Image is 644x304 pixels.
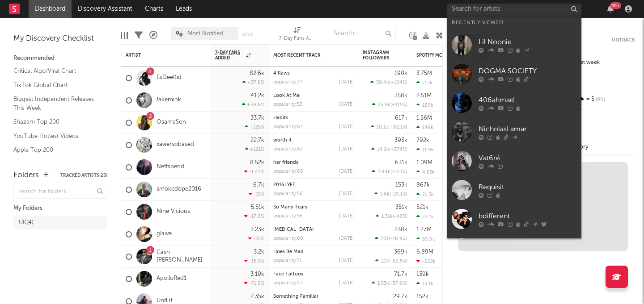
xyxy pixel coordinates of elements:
a: Hoes Be Mad [273,250,304,254]
div: ( ) [371,124,407,130]
div: 190k [394,71,407,76]
div: 4 Raws [273,71,354,76]
button: 99+ [607,5,614,12]
input: Search for folders... [13,186,107,199]
div: [DATE] [339,214,354,219]
div: -- [576,105,635,117]
a: Habits [273,116,288,121]
a: [MEDICAL_DATA] [273,227,314,232]
a: 2016LYFE [273,183,295,187]
a: Cash [PERSON_NAME] [157,249,206,264]
a: Apple Top 200 [13,145,98,155]
div: 2.51M [416,93,432,99]
div: 351k [395,204,407,210]
div: [DATE] [339,258,354,263]
span: -28.9 % [390,237,406,242]
a: Lil Noonie [447,30,581,59]
div: popularity: 63 [273,169,303,174]
span: 761 [381,237,389,242]
div: 189k [416,102,433,108]
div: popularity: 60 [273,236,303,241]
a: Face Tattoos [273,272,303,277]
span: -29.1 % [391,192,406,197]
span: +374 % [390,147,406,152]
span: 7-Day Fans Added [215,50,244,61]
span: 30.4k [376,80,389,85]
div: 393k [394,137,407,143]
div: 29.7k [393,294,407,300]
div: NicholasLamar [479,124,577,134]
span: 25.9k [378,103,390,108]
a: Critical Algo/Viral Chart [13,66,98,76]
div: popularity: 53 [273,102,302,107]
div: 5.51k [251,204,264,210]
div: -18.5 % [244,258,264,264]
div: worth it [273,138,354,143]
div: 5 [576,94,635,105]
div: [DATE] [339,102,354,107]
div: -71.6 % [244,280,264,286]
div: Modafinil [273,227,354,232]
a: BEAN. [447,233,581,262]
span: -13.1 % [392,170,406,175]
a: OsamaSon [157,119,186,126]
div: Most Recent Track [273,53,340,58]
a: TikTok Global Chart [13,80,98,90]
div: 358k [394,93,407,99]
div: 369k [394,249,407,255]
span: -62.5 % [390,259,406,264]
div: ( ) [376,213,407,219]
button: Tracked Artists(25) [60,173,107,178]
div: 33.7k [250,115,264,121]
div: 152k [416,294,428,300]
div: ( ) [375,258,407,264]
div: 4.53k [416,169,435,175]
div: ( ) [372,280,407,286]
div: [DATE] [339,236,354,241]
div: -15 % [249,191,264,197]
div: [DATE] [339,80,354,85]
a: 406ahmad [447,88,581,117]
div: +125 % [245,124,264,130]
div: 867k [416,182,430,188]
a: xaviersobased [157,141,194,149]
div: 3.19k [250,271,264,277]
a: Nine Vicious [157,208,190,216]
a: Look At Me [273,93,300,98]
div: A&R Pipeline [149,22,157,48]
input: Search... [329,27,396,40]
div: -17.6 % [244,213,264,219]
div: 139k [416,271,429,277]
span: +115 % [392,103,406,108]
div: 521k [416,204,428,210]
a: Shazam Top 200 [13,117,98,127]
div: popularity: 62 [273,147,303,152]
div: 6.7k [253,182,264,188]
div: UK ( 4 ) [19,217,34,228]
div: 153k [395,182,407,188]
a: UK(4) [13,216,107,229]
div: 3.2k [254,249,264,255]
div: popularity: 56 [273,214,303,219]
span: +104 % [390,80,406,85]
span: 1.6k [380,192,390,197]
div: +121 % [245,146,264,152]
a: fakemink [157,96,181,104]
span: 1.31k [381,214,393,219]
div: 7-Day Fans Added (7-Day Fans Added) [279,33,315,44]
div: -35 % [248,236,264,242]
a: EsDeeKid [157,74,182,82]
div: bdifferent [479,211,577,221]
div: 1.56M [416,115,432,121]
div: 13.1k [416,281,433,287]
div: 3.75M [416,71,432,76]
div: Edit Columns [121,22,128,48]
a: ApolloRed1 [157,275,186,283]
div: Habits [273,116,354,121]
span: 0 % [594,97,605,102]
div: Requisit [479,182,577,192]
div: 631k [395,160,407,166]
div: Vat6ré [479,153,577,163]
div: DOGMA SOCIETY [479,66,577,76]
div: Recommended [13,53,107,64]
